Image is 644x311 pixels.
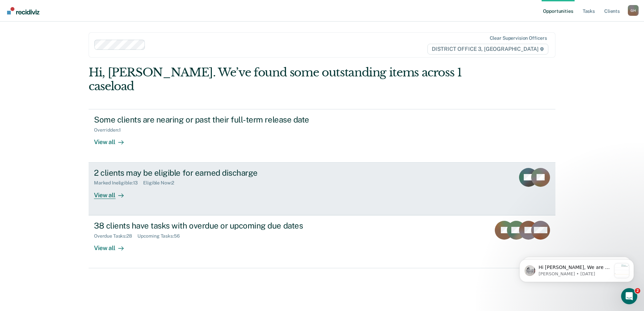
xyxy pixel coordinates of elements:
button: Profile dropdown button [628,5,639,16]
div: View all [94,239,132,252]
div: Upcoming Tasks : 56 [137,233,185,239]
div: G H [628,5,639,16]
div: Some clients are nearing or past their full-term release date [94,115,330,125]
div: Eligible Now : 2 [143,180,180,186]
span: DISTRICT OFFICE 3, [GEOGRAPHIC_DATA] [427,44,548,55]
iframe: Intercom notifications message [509,246,644,293]
div: Marked Ineligible : 13 [94,180,143,186]
span: Hi [PERSON_NAME], We are so excited to announce a brand new feature: AI case note search! 📣 Findi... [29,19,102,192]
div: Overridden : 1 [94,127,126,133]
div: 2 clients may be eligible for earned discharge [94,168,330,178]
p: Message from Kim, sent 1w ago [29,25,102,31]
a: Some clients are nearing or past their full-term release dateOverridden:1View all [89,109,555,162]
iframe: Intercom live chat [621,288,637,304]
img: Recidiviz [7,7,39,14]
span: 2 [635,288,640,293]
div: 38 clients have tasks with overdue or upcoming due dates [94,221,330,231]
div: Hi, [PERSON_NAME]. We’ve found some outstanding items across 1 caseload [89,66,462,93]
div: View all [94,186,132,199]
div: Overdue Tasks : 28 [94,233,137,239]
a: 2 clients may be eligible for earned dischargeMarked Ineligible:13Eligible Now:2View all [89,163,555,215]
a: 38 clients have tasks with overdue or upcoming due datesOverdue Tasks:28Upcoming Tasks:56View all [89,215,555,268]
div: Clear supervision officers [490,35,547,41]
div: View all [94,133,132,146]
